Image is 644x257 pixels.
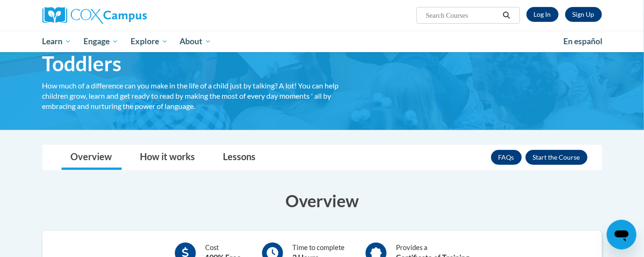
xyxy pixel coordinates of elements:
[62,145,122,170] a: Overview
[558,32,609,51] a: En español
[83,36,118,47] span: Engage
[42,81,364,111] div: How much of a difference can you make in the life of a child just by talking? A lot! You can help...
[125,31,174,52] a: Explore
[491,150,522,165] a: FAQs
[42,7,147,24] img: Cox Campus
[131,36,168,47] span: Explore
[564,36,603,46] span: En español
[77,31,125,52] a: Engage
[36,31,78,52] a: Learn
[131,145,205,170] a: How it works
[214,145,265,170] a: Lessons
[425,10,499,21] input: Search Courses
[180,36,211,47] span: About
[499,10,513,21] button: Search
[42,189,602,212] h3: Overview
[565,7,602,22] a: Register
[526,150,588,165] button: Enroll
[28,31,616,52] div: Main menu
[526,7,559,22] a: Log In
[42,36,71,47] span: Learn
[607,220,637,250] iframe: Button to launch messaging window
[42,7,220,24] a: Cox Campus
[173,31,217,52] a: About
